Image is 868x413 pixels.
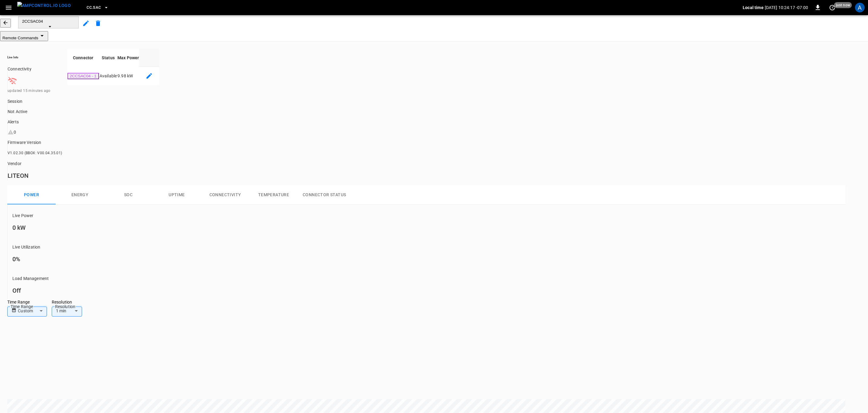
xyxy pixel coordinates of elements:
[855,3,865,12] div: profile-icon
[67,49,99,67] th: Connector
[12,275,826,281] p: Load Management
[12,286,826,295] h6: Off
[99,67,117,85] td: Available
[834,2,852,8] span: just now
[12,213,826,219] p: Live Power
[298,185,351,205] button: Connector Status
[17,2,71,9] img: ampcontrol.io logo
[765,5,808,11] p: [DATE] 10:24:17 -07:00
[104,185,153,205] button: SOC
[8,66,62,72] p: Connectivity
[99,49,117,67] th: Status
[117,49,139,67] th: Max Power
[8,89,51,93] span: updated 15 minutes ago
[827,3,837,12] button: set refresh interval
[84,2,111,14] button: CC.SAC
[87,4,101,11] span: CC.SAC
[12,223,826,233] h6: 0 kW
[201,185,249,205] button: Connectivity
[7,55,62,59] h6: Live Info
[18,16,79,28] button: 2CCSAC04
[8,151,62,155] span: V1.02.30 (BBOX: V00.04.35.01)
[8,119,62,125] p: Alerts
[67,49,159,85] table: connector table
[8,139,62,145] p: Firmware Version
[7,185,56,205] button: Power
[56,185,104,205] button: Energy
[8,171,62,180] h6: LITEON
[67,73,99,79] button: 2CCSAC04 - 1
[743,5,764,11] p: Local time
[18,305,47,317] div: Custom
[8,161,62,167] p: Vendor
[117,67,139,85] td: 9.98 kW
[12,244,826,250] p: Live Utilization
[14,129,16,135] div: 0
[7,299,47,305] label: Time Range
[12,254,826,264] h6: 0%
[8,109,62,115] p: Not Active
[52,305,82,317] div: 1 min
[22,19,75,24] span: 2CCSAC04
[249,185,298,205] button: Temperature
[153,185,201,205] button: Uptime
[52,299,82,305] label: Resolution
[8,98,62,104] p: Session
